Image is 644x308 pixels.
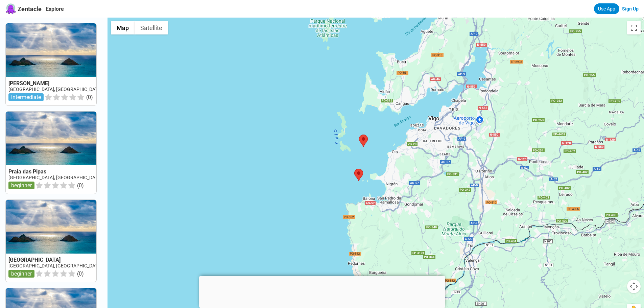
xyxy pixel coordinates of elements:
a: Sign Up [622,6,639,11]
a: Use App [594,3,619,14]
a: Zentacle logoZentacle [5,3,42,14]
span: Zentacle [18,5,42,13]
a: Explore [46,6,64,12]
iframe: Advertisement [199,276,445,306]
button: Toggle fullscreen view [627,21,641,34]
button: Show satellite imagery [135,21,168,34]
img: Zentacle logo [5,3,16,14]
button: Show street map [111,21,135,34]
button: Map camera controls [627,280,641,293]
